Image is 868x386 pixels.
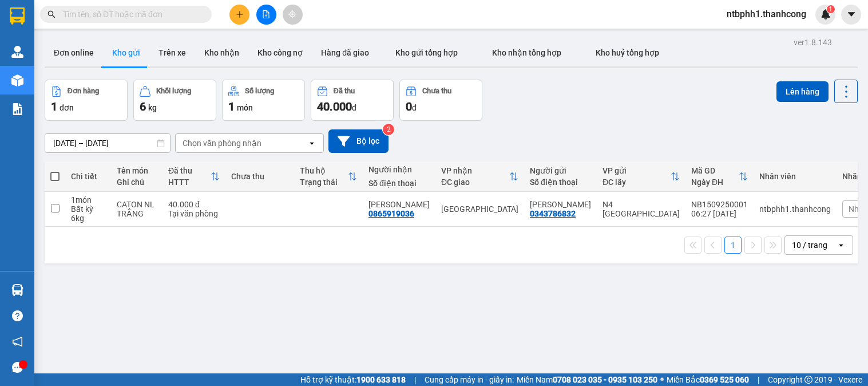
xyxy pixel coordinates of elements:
button: Đơn online [45,39,103,66]
div: 10 / trang [792,239,827,251]
span: caret-down [846,9,857,19]
img: icon-new-feature [821,9,831,19]
div: Nhân viên [759,172,831,181]
th: Toggle SortBy [162,162,225,192]
button: Kho công nợ [248,39,312,66]
span: đ [412,103,417,112]
span: Hỗ trợ kỹ thuật: [300,373,406,386]
span: Nhãn [849,204,868,214]
div: ĐC giao [441,178,509,187]
div: Người nhận [368,165,430,174]
div: NGUYỄN KIM TUYẾN [530,200,591,209]
sup: 2 [383,124,394,135]
img: warehouse-icon [11,46,23,58]
div: N4 [GEOGRAPHIC_DATA] [603,200,680,218]
input: Tìm tên, số ĐT hoặc mã đơn [63,8,198,21]
button: file-add [256,5,276,25]
img: logo-vxr [10,7,25,25]
div: Số lượng [245,87,274,95]
span: 1 [51,100,57,113]
div: [GEOGRAPHIC_DATA] [441,204,518,214]
span: question-circle [12,310,23,321]
span: Kho gửi tổng hợp [395,48,458,57]
div: Tại văn phòng [168,209,220,218]
div: ver 1.8.143 [794,36,832,49]
button: Khối lượng6kg [133,80,216,121]
button: plus [229,5,249,25]
div: 0343786832 [530,209,576,218]
button: Bộ lọc [328,129,389,153]
span: file-add [262,10,270,18]
button: Lên hàng [776,81,829,102]
div: Người gửi [530,166,591,175]
span: plus [236,10,244,18]
span: đơn [60,103,74,112]
span: món [237,103,253,112]
button: 1 [724,237,742,254]
div: NB1509250001 [691,200,748,209]
span: 1 [829,5,833,13]
span: ⚪️ [660,377,664,382]
span: message [12,362,23,373]
input: Select a date range. [45,134,170,152]
div: HTTT [168,178,211,187]
button: Đơn hàng1đơn [45,80,128,121]
span: kg [148,103,157,112]
img: solution-icon [11,103,23,115]
div: 40.000 đ [168,200,220,209]
span: aim [288,10,296,18]
div: Số điện thoại [530,178,591,187]
div: Đã thu [168,166,211,175]
button: aim [283,5,303,25]
div: Chưa thu [231,172,288,181]
button: Kho gửi [103,39,149,66]
button: caret-down [841,5,861,25]
button: Chưa thu0đ [399,80,482,121]
button: Kho nhận [195,39,248,66]
span: | [414,373,416,386]
div: VP gửi [603,166,671,175]
span: Kho nhận tổng hợp [492,48,561,57]
span: 1 [228,100,235,113]
div: Tên món [117,166,157,175]
div: Chi tiết [71,172,105,181]
div: 1 món [71,195,105,204]
div: ĐC lấy [603,178,671,187]
button: Hàng đã giao [312,39,378,66]
img: warehouse-icon [11,74,23,86]
svg: open [307,139,316,148]
svg: open [837,241,846,250]
strong: 0708 023 035 - 0935 103 250 [553,375,657,384]
button: Đã thu40.000đ [311,80,394,121]
div: VP nhận [441,166,509,175]
span: notification [12,336,23,347]
div: QUỲNH NHƯ [368,200,430,209]
button: Số lượng1món [222,80,305,121]
button: Trên xe [149,39,195,66]
sup: 1 [827,5,835,13]
span: | [758,373,759,386]
span: copyright [804,376,812,384]
div: 0865919036 [368,209,414,218]
div: Ghi chú [117,178,157,187]
div: Ngày ĐH [691,178,739,187]
img: warehouse-icon [11,284,23,296]
strong: 0369 525 060 [700,375,749,384]
th: Toggle SortBy [597,162,685,192]
span: Miền Bắc [667,373,749,386]
div: Bất kỳ [71,204,105,214]
span: ntbphh1.thanhcong [718,7,815,21]
span: Miền Nam [517,373,657,386]
div: Đơn hàng [68,87,99,95]
span: Cung cấp máy in - giấy in: [425,373,514,386]
div: CATON NL TRẮNG [117,200,157,218]
div: Chọn văn phòng nhận [183,137,261,149]
div: Số điện thoại [368,179,430,188]
div: 06:27 [DATE] [691,209,748,218]
span: 0 [406,100,412,113]
span: 6 [140,100,146,113]
div: Thu hộ [300,166,348,175]
div: Mã GD [691,166,739,175]
div: Khối lượng [156,87,191,95]
span: đ [352,103,356,112]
